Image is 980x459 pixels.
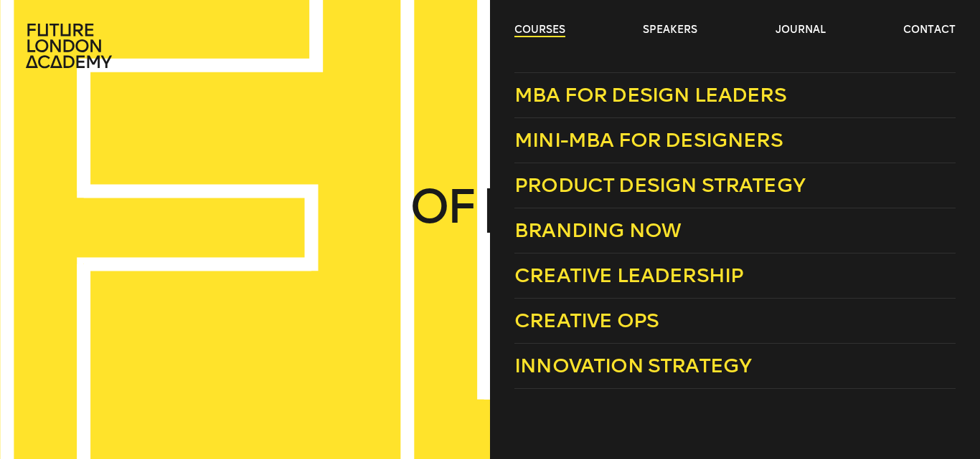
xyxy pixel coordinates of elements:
a: Branding Now [514,208,956,253]
span: Branding Now [514,218,681,242]
a: Innovation Strategy [514,344,956,389]
a: speakers [643,23,697,37]
span: MBA for Design Leaders [514,83,786,107]
span: Creative Leadership [514,264,743,287]
span: Mini-MBA for Designers [514,128,783,152]
a: Creative Leadership [514,253,956,299]
span: Creative Ops [514,309,659,332]
a: Mini-MBA for Designers [514,118,956,163]
a: MBA for Design Leaders [514,72,956,118]
a: courses [514,23,565,37]
span: Product Design Strategy [514,173,805,197]
a: Product Design Strategy [514,163,956,208]
span: Innovation Strategy [514,354,751,377]
a: Creative Ops [514,299,956,344]
a: journal [776,23,826,37]
a: contact [903,23,956,37]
